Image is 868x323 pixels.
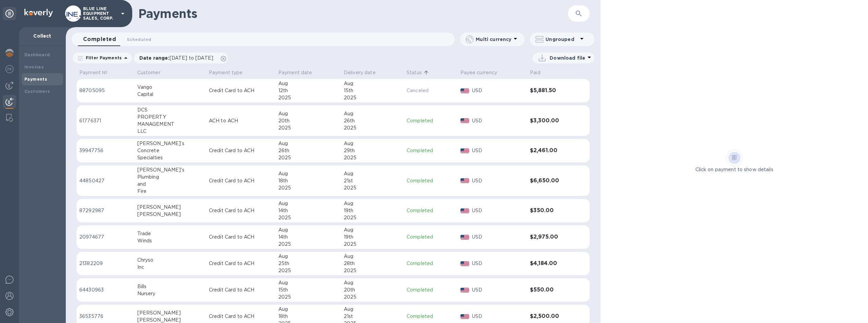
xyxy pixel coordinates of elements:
div: 15th [344,87,401,94]
div: Aug [278,80,338,87]
div: 20th [344,286,401,294]
p: Completed [407,117,455,124]
img: USD [460,288,470,292]
span: Scheduled [127,36,151,43]
div: 2025 [278,124,338,132]
p: USD [472,313,525,320]
div: Aug [278,226,338,234]
h3: $5,881.50 [530,87,572,94]
div: [PERSON_NAME]’s [137,140,203,147]
p: Payment № [79,69,107,76]
p: 87292987 [79,207,132,214]
h1: Payments [138,6,568,21]
div: 21st [344,313,401,320]
p: Credit Card to ACH [209,286,273,294]
p: Credit Card to ACH [209,87,273,94]
p: Collect [24,33,60,39]
div: LLC [137,128,203,135]
div: Aug [278,170,338,177]
div: Concrete [137,147,203,154]
span: Completed [83,35,116,44]
p: Completed [407,207,455,214]
div: Plumbing [137,174,203,181]
div: 20th [278,117,338,124]
div: 12th [278,87,338,94]
span: Delivery date [344,69,384,76]
div: Trade [137,230,203,237]
div: Winds [137,237,203,244]
img: Logo [24,9,53,17]
h3: $3,300.00 [530,118,572,124]
b: Payments [24,77,47,82]
div: Vango [137,84,203,91]
p: Credit Card to ACH [209,260,273,267]
span: Paid [530,69,549,76]
div: 2025 [278,184,338,191]
h3: $350.00 [530,207,572,214]
div: Nursery [137,290,203,297]
p: USD [472,234,525,241]
h3: $4,184.00 [530,260,572,267]
div: Aug [278,110,338,117]
p: Completed [407,234,455,241]
div: 2025 [344,184,401,191]
div: Aug [344,140,401,147]
div: 21st [344,177,401,184]
div: MANAGEMENT [137,121,203,128]
div: Aug [344,279,401,286]
p: Customer [137,69,160,76]
div: 18th [278,313,338,320]
div: Unpin categories [3,7,16,20]
p: Paid [530,69,540,76]
p: BLUE LINE EQUIPMENT SALES, CORP. [83,6,117,21]
p: 61776371 [79,117,132,124]
h3: $550.00 [530,287,572,293]
p: Credit Card to ACH [209,234,273,241]
div: 28th [344,260,401,267]
h3: $2,975.00 [530,234,572,240]
p: Payment type [209,69,243,76]
h3: $2,461.00 [530,147,572,154]
div: PROPERTY [137,114,203,121]
img: USD [460,118,470,123]
h3: $6,650.00 [530,178,572,184]
div: 29th [344,147,401,154]
p: Credit Card to ACH [209,177,273,184]
p: Status [407,69,422,76]
div: Aug [344,226,401,234]
div: 2025 [344,154,401,161]
div: 2025 [278,214,338,221]
div: Chryso [137,257,203,264]
iframe: Chat Widget [834,290,868,323]
div: Aug [344,110,401,117]
p: Ungrouped [546,36,578,43]
p: Download file [550,55,585,61]
div: Aug [278,140,338,147]
div: DCS [137,106,203,114]
p: Click on payment to show details [695,166,773,173]
img: USD [460,208,470,213]
div: 2025 [344,124,401,132]
div: 19th [344,234,401,241]
p: Filter Payments [83,55,122,61]
b: Customers [24,89,50,94]
div: 2025 [344,294,401,301]
div: 26th [278,147,338,154]
p: USD [472,177,525,184]
h3: $2,500.00 [530,313,572,320]
div: Aug [278,200,338,207]
p: Credit Card to ACH [209,207,273,214]
div: [PERSON_NAME]'s [137,166,203,174]
p: Payment date [278,69,312,76]
p: USD [472,87,525,94]
p: USD [472,207,525,214]
div: Aug [278,253,338,260]
div: 18th [278,177,338,184]
span: Customer [137,69,169,76]
p: Completed [407,147,455,154]
p: Multi currency [476,36,511,43]
span: Payment date [278,69,321,76]
p: Delivery date [344,69,376,76]
p: USD [472,286,525,294]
